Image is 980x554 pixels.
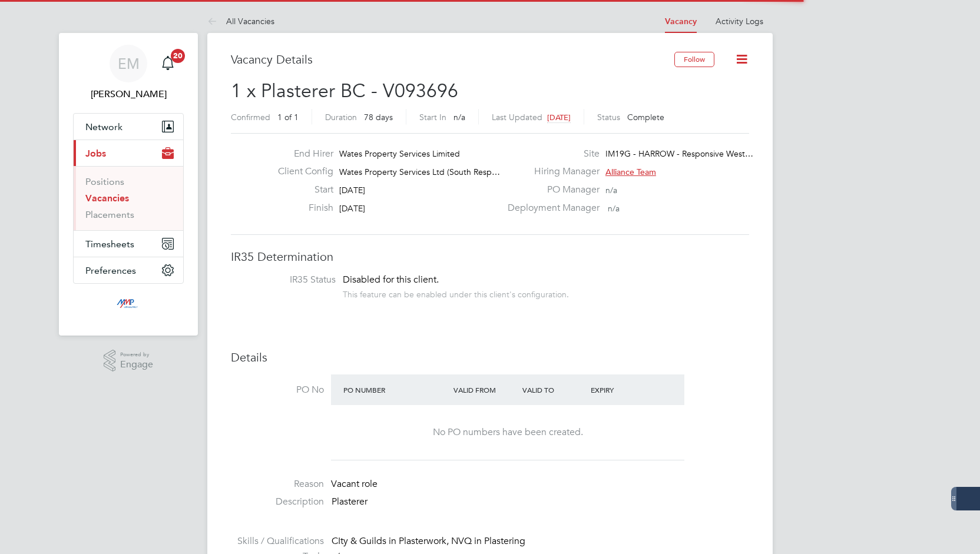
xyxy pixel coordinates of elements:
[605,148,753,159] span: IM19G - HARROW - Responsive West…
[343,274,439,286] span: Disabled for this client.
[627,112,664,122] span: Complete
[674,52,714,67] button: Follow
[331,478,378,490] span: Vacant role
[231,52,674,67] h3: Vacancy Details
[277,112,299,122] span: 1 of 1
[332,535,749,548] div: CIty & Guilds in Plasterwork, NVQ in Plastering
[716,16,763,26] a: Activity Logs
[171,49,185,63] span: 20
[519,379,588,400] div: Valid To
[207,16,274,26] a: All Vacancies
[85,193,129,204] a: Vacancies
[231,478,324,490] label: Reason
[85,121,122,132] span: Network
[325,112,357,122] label: Duration
[59,33,198,336] nav: Main navigation
[156,45,180,82] a: 20
[231,112,270,122] label: Confirmed
[501,148,600,160] label: Site
[104,350,154,372] a: Powered byEngage
[231,384,324,396] label: PO No
[501,184,600,196] label: PO Manager
[269,202,333,214] label: Finish
[608,203,620,214] span: n/a
[74,166,183,230] div: Jobs
[588,379,657,400] div: Expiry
[453,112,465,122] span: n/a
[605,185,617,195] span: n/a
[243,274,336,286] label: IR35 Status
[605,167,656,177] span: Alliance Team
[231,496,324,508] label: Description
[231,79,458,102] span: 1 x Plasterer BC - V093696
[364,112,393,122] span: 78 days
[118,56,140,71] span: EM
[85,176,124,187] a: Positions
[120,360,153,370] span: Engage
[85,265,136,276] span: Preferences
[231,350,749,365] h3: Details
[269,148,333,160] label: End Hirer
[269,165,333,178] label: Client Config
[501,165,600,178] label: Hiring Manager
[339,203,365,214] span: [DATE]
[451,379,519,400] div: Valid From
[339,167,500,177] span: Wates Property Services Ltd (South Resp…
[85,238,134,250] span: Timesheets
[332,496,749,508] p: Plasterer
[269,184,333,196] label: Start
[231,249,749,264] h3: IR35 Determination
[343,426,673,439] div: No PO numbers have been created.
[112,296,145,314] img: mmpconsultancy-logo-retina.png
[85,209,134,220] a: Placements
[597,112,620,122] label: Status
[74,114,183,140] button: Network
[492,112,542,122] label: Last Updated
[665,16,697,26] a: Vacancy
[73,87,184,101] span: Emily Mcbride
[419,112,446,122] label: Start In
[501,202,600,214] label: Deployment Manager
[73,45,184,101] a: EM[PERSON_NAME]
[343,286,569,300] div: This feature can be enabled under this client's configuration.
[231,535,324,548] label: Skills / Qualifications
[547,112,571,122] span: [DATE]
[339,148,460,159] span: Wates Property Services Limited
[85,148,106,159] span: Jobs
[74,257,183,283] button: Preferences
[74,140,183,166] button: Jobs
[120,350,153,360] span: Powered by
[339,185,365,195] span: [DATE]
[73,296,184,314] a: Go to home page
[340,379,451,400] div: PO Number
[74,231,183,257] button: Timesheets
